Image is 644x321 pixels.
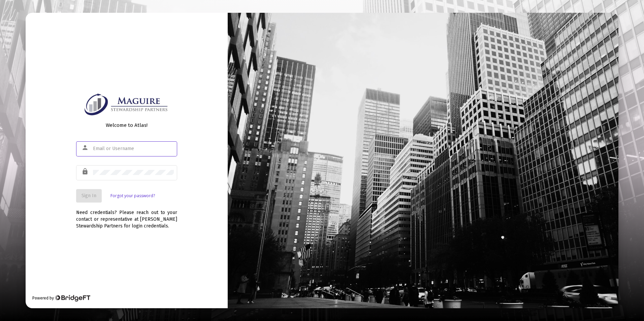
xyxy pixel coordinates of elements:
[82,168,90,176] mat-icon: lock
[76,122,177,129] div: Welcome to Atlas!
[76,203,177,229] div: Need credentials? Please reach out to your contact or representative at [PERSON_NAME] Stewardship...
[82,92,171,117] img: Logo
[32,295,90,301] div: Powered by
[82,144,90,152] mat-icon: person
[110,192,155,199] a: Forgot your password?
[76,189,102,203] button: Sign In
[82,193,96,199] span: Sign In
[55,295,90,301] img: Bridge Financial Technology Logo
[93,146,174,151] input: Email or Username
